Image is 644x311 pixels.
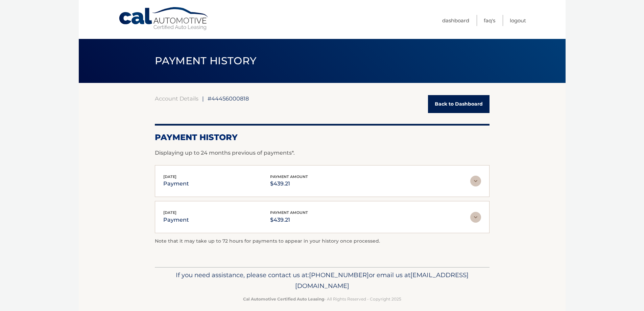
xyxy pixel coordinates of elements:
span: [DATE] [163,174,176,179]
a: Cal Automotive [118,7,210,31]
img: accordion-rest.svg [470,212,481,223]
p: Displaying up to 24 months previous of payments*. [155,149,490,157]
span: #44456000818 [208,95,249,102]
span: payment amount [270,210,308,215]
h2: Payment History [155,132,490,142]
a: Account Details [155,95,198,102]
p: payment [163,179,189,188]
a: Back to Dashboard [428,95,490,113]
span: [PHONE_NUMBER] [309,271,369,279]
p: $439.21 [270,215,308,225]
a: FAQ's [484,15,495,26]
a: Dashboard [442,15,469,26]
p: payment [163,215,189,225]
a: Logout [510,15,526,26]
span: [DATE] [163,210,176,215]
strong: Cal Automotive Certified Auto Leasing [243,296,324,302]
span: PAYMENT HISTORY [155,54,257,67]
span: | [202,95,204,102]
span: payment amount [270,174,308,179]
p: $439.21 [270,179,308,188]
p: - All Rights Reserved - Copyright 2025 [159,295,485,303]
p: If you need assistance, please contact us at: or email us at [159,270,485,291]
img: accordion-rest.svg [470,176,481,186]
p: Note that it may take up to 72 hours for payments to appear in your history once processed. [155,237,490,245]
